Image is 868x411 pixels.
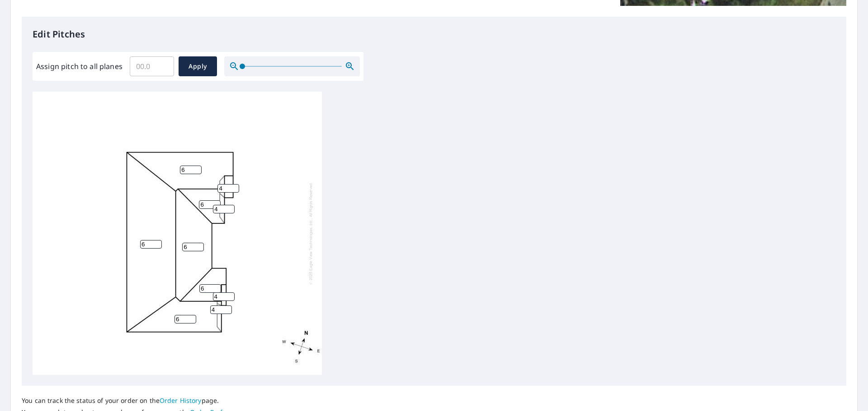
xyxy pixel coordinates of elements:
input: 00.0 [130,54,174,79]
button: Apply [179,56,217,76]
label: Assign pitch to all planes [36,61,123,72]
p: You can track the status of your order on the page. [22,397,264,405]
span: Apply [186,61,210,72]
a: Order History [160,396,202,405]
p: Edit Pitches [33,28,835,41]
